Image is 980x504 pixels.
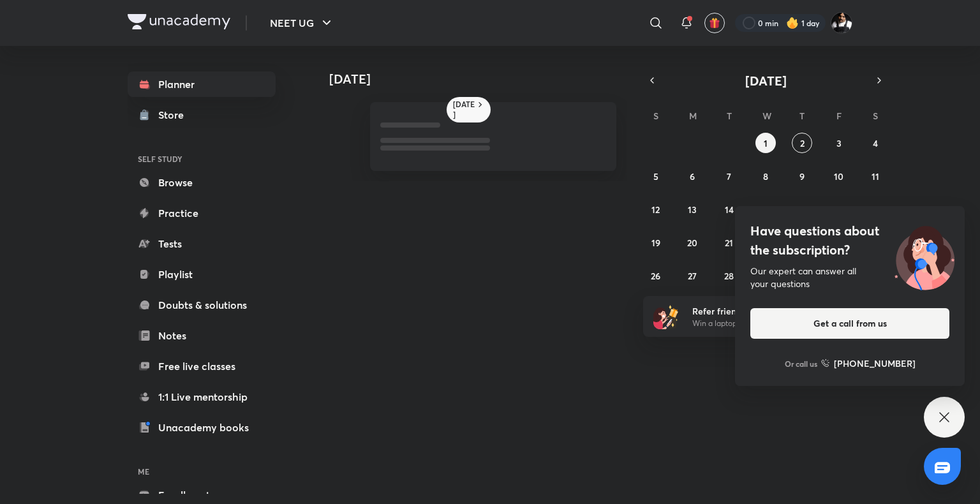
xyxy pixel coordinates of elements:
[762,110,771,122] abbr: Wednesday
[724,270,734,282] abbr: October 28, 2025
[692,304,849,318] h6: Refer friends
[865,199,886,219] button: October 18, 2025
[834,170,843,182] abbr: October 10, 2025
[682,166,702,186] button: October 6, 2025
[834,357,916,370] h6: [PHONE_NUMBER]
[872,170,879,182] abbr: October 11, 2025
[786,17,799,29] img: streak
[800,137,805,149] abbr: October 2, 2025
[688,270,697,282] abbr: October 27, 2025
[682,265,702,286] button: October 27, 2025
[755,133,776,153] button: October 1, 2025
[651,204,660,216] abbr: October 12, 2025
[831,12,852,34] img: Prince Kandara
[719,232,739,253] button: October 21, 2025
[873,137,878,149] abbr: October 4, 2025
[835,204,843,216] abbr: October 17, 2025
[865,133,886,153] button: October 4, 2025
[128,262,276,287] a: Playlist
[687,237,697,249] abbr: October 20, 2025
[651,237,660,249] abbr: October 19, 2025
[453,100,475,120] h6: [DATE]
[884,221,965,290] img: ttu_illustration_new.svg
[128,170,276,195] a: Browse
[792,166,812,186] button: October 9, 2025
[727,110,732,122] abbr: Tuesday
[871,204,880,216] abbr: October 18, 2025
[128,71,276,97] a: Planner
[829,133,849,153] button: October 3, 2025
[682,199,702,219] button: October 13, 2025
[764,137,768,149] abbr: October 1, 2025
[646,166,666,186] button: October 5, 2025
[688,204,697,216] abbr: October 13, 2025
[725,237,733,249] abbr: October 21, 2025
[661,71,870,89] button: [DATE]
[128,14,230,29] img: Company Logo
[745,72,787,89] span: [DATE]
[158,107,191,122] div: Store
[798,204,806,216] abbr: October 16, 2025
[128,102,276,128] a: Store
[799,110,805,122] abbr: Thursday
[262,10,342,36] button: NEET UG
[646,199,666,219] button: October 12, 2025
[761,204,770,216] abbr: October 15, 2025
[653,110,658,122] abbr: Sunday
[128,415,276,440] a: Unacademy books
[128,148,276,170] h6: SELF STUDY
[709,17,720,29] img: avatar
[329,71,629,87] h4: [DATE]
[829,199,849,219] button: October 17, 2025
[719,166,739,186] button: October 7, 2025
[689,110,697,122] abbr: Monday
[128,292,276,318] a: Doubts & solutions
[792,199,812,219] button: October 16, 2025
[128,384,276,410] a: 1:1 Live mentorship
[128,323,276,348] a: Notes
[128,14,230,33] a: Company Logo
[128,200,276,226] a: Practice
[653,170,658,182] abbr: October 5, 2025
[755,166,776,186] button: October 8, 2025
[682,232,702,253] button: October 20, 2025
[785,358,817,369] p: Or call us
[704,13,725,33] button: avatar
[128,231,276,256] a: Tests
[727,170,731,182] abbr: October 7, 2025
[873,110,878,122] abbr: Saturday
[821,357,916,370] a: [PHONE_NUMBER]
[829,166,849,186] button: October 10, 2025
[719,265,739,286] button: October 28, 2025
[836,137,842,149] abbr: October 3, 2025
[646,232,666,253] button: October 19, 2025
[653,304,679,329] img: referral
[128,461,276,482] h6: ME
[719,199,739,219] button: October 14, 2025
[750,308,949,339] button: Get a call from us
[792,133,812,153] button: October 2, 2025
[128,353,276,379] a: Free live classes
[865,166,886,186] button: October 11, 2025
[763,170,768,182] abbr: October 8, 2025
[692,318,849,329] p: Win a laptop, vouchers & more
[690,170,695,182] abbr: October 6, 2025
[750,265,949,290] div: Our expert can answer all your questions
[651,270,660,282] abbr: October 26, 2025
[646,265,666,286] button: October 26, 2025
[836,110,842,122] abbr: Friday
[755,199,776,219] button: October 15, 2025
[725,204,734,216] abbr: October 14, 2025
[799,170,805,182] abbr: October 9, 2025
[750,221,949,260] h4: Have questions about the subscription?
